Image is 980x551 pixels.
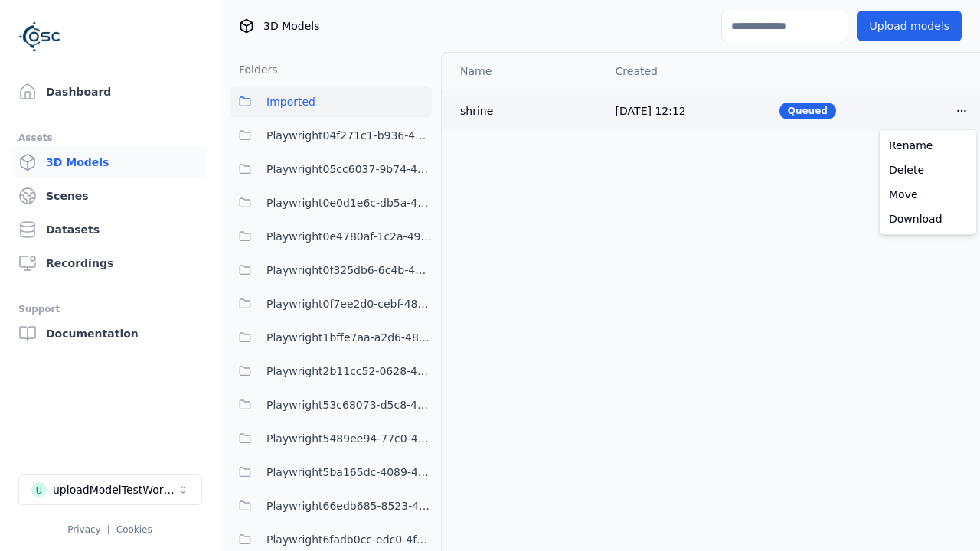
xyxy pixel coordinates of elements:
a: Delete [883,158,973,182]
a: Rename [883,133,973,158]
a: Download [883,207,973,231]
a: Move [883,182,973,207]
